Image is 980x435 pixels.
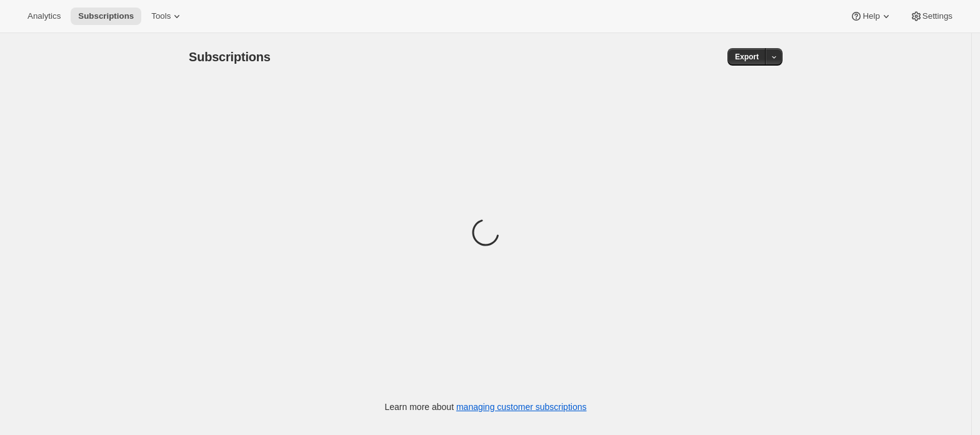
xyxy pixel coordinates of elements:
[385,401,587,413] p: Learn more about
[151,11,171,21] span: Tools
[189,50,271,64] span: Subscriptions
[922,11,952,21] span: Settings
[144,7,191,25] button: Tools
[71,7,141,25] button: Subscriptions
[727,48,766,66] button: Export
[20,7,68,25] button: Analytics
[862,11,879,21] span: Help
[27,11,61,21] span: Analytics
[902,7,960,25] button: Settings
[735,52,759,62] span: Export
[78,11,134,21] span: Subscriptions
[456,402,587,412] a: managing customer subscriptions
[842,7,899,25] button: Help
